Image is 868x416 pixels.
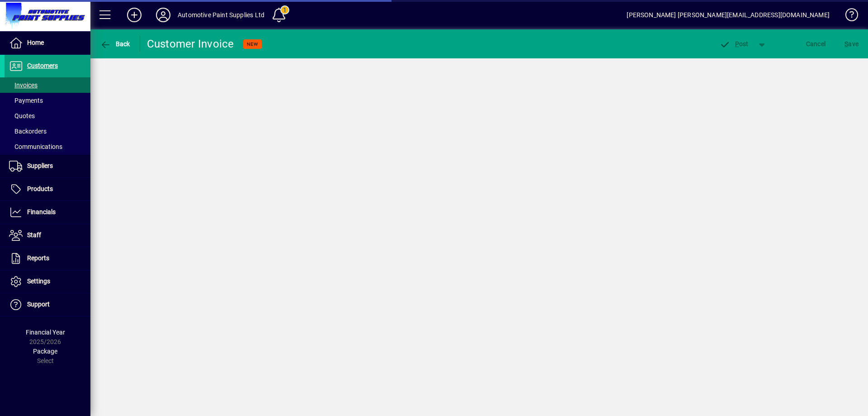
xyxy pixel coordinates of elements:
a: Knowledge Base [839,2,857,31]
button: Add [120,7,149,23]
a: Products [5,178,90,201]
a: Home [5,32,90,54]
div: Automotive Paint Supplies Ltd [178,8,264,22]
div: [PERSON_NAME] [PERSON_NAME][EMAIL_ADDRESS][DOMAIN_NAME] [627,8,830,22]
span: Products [27,185,53,192]
a: Invoices [5,77,90,93]
app-page-header-button: Back [90,36,140,52]
button: Post [715,36,753,52]
span: ost [719,40,749,48]
a: Payments [5,93,90,108]
span: Reports [27,254,49,262]
a: Communications [5,139,90,154]
span: Support [27,301,50,308]
button: Save [842,36,861,52]
span: Home [27,39,44,46]
span: Package [33,348,57,355]
a: Reports [5,247,90,270]
span: Customers [27,62,58,69]
a: Suppliers [5,155,90,177]
a: Staff [5,224,90,247]
a: Backorders [5,124,90,139]
span: Backorders [9,128,47,135]
button: Profile [149,7,178,23]
span: Payments [9,97,43,104]
span: P [735,40,739,48]
a: Settings [5,270,90,293]
span: Financial Year [26,329,65,336]
span: Invoices [9,81,38,89]
button: Back [98,36,132,52]
a: Financials [5,201,90,224]
span: Suppliers [27,162,53,169]
span: Settings [27,277,50,285]
span: ave [844,37,859,51]
span: Quotes [9,112,35,120]
span: Communications [9,143,62,150]
div: Customer Invoice [147,37,234,51]
a: Support [5,293,90,316]
span: Back [100,40,130,48]
span: NEW [247,41,258,47]
span: Financials [27,208,56,215]
span: S [844,40,848,48]
a: Quotes [5,108,90,124]
span: Staff [27,231,41,239]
